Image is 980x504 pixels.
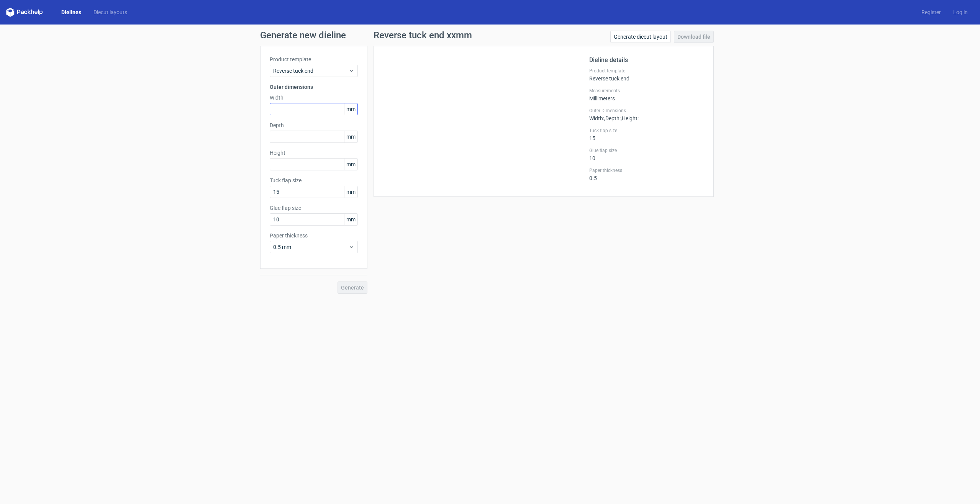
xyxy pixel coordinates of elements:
[915,8,947,16] a: Register
[589,167,704,173] label: Paper thickness
[589,56,704,65] h2: Dieline details
[589,128,704,141] div: 15
[273,67,349,75] span: Reverse tuck end
[55,8,87,16] a: Dielines
[270,204,358,212] label: Glue flap size
[589,115,604,121] span: Width :
[270,56,358,63] label: Product template
[270,232,358,239] label: Paper thickness
[374,31,472,40] h1: Reverse tuck end xxmm
[270,177,358,184] label: Tuck flap size
[270,149,358,157] label: Height
[270,121,358,129] label: Depth
[604,115,621,121] span: , Depth :
[344,214,357,225] span: mm
[270,94,358,101] label: Width
[260,31,720,40] h1: Generate new dieline
[589,167,704,181] div: 0.5
[589,108,704,114] label: Outer Dimensions
[589,147,704,161] div: 10
[87,8,133,16] a: Diecut layouts
[947,8,974,16] a: Log in
[610,31,671,43] a: Generate diecut layout
[589,147,704,154] label: Glue flap size
[621,115,639,121] span: , Height :
[273,243,349,251] span: 0.5 mm
[589,128,704,134] label: Tuck flap size
[344,131,357,142] span: mm
[344,159,357,170] span: mm
[589,68,704,74] label: Product template
[270,83,358,91] h3: Outer dimensions
[344,103,357,115] span: mm
[589,88,704,101] div: Millimeters
[589,88,704,94] label: Measurements
[344,186,357,198] span: mm
[589,68,704,82] div: Reverse tuck end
